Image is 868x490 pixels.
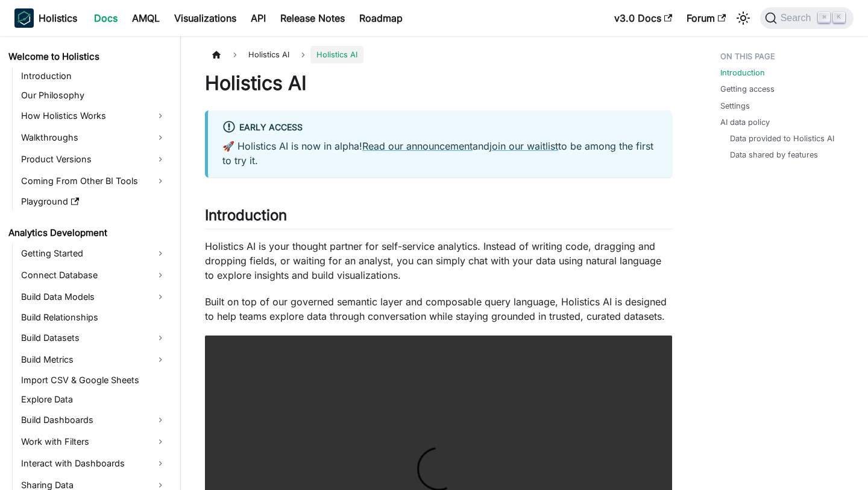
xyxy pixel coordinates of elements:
[273,8,352,28] a: Release Notes
[17,372,170,389] a: Import CSV & Google Sheets
[818,12,830,23] kbd: ⌘
[17,287,170,307] a: Build Data Models
[14,8,77,28] a: HolisticsHolistics
[720,116,770,128] a: AI data policy
[730,133,834,144] a: Data provided to Holistics AI
[734,8,753,28] button: Switch between dark and light mode (currently light mode)
[5,224,170,241] a: Analytics Development
[125,8,167,28] a: AMQL
[205,239,672,282] p: Holistics AI is your thought partner for self-service analytics. Instead of writing code, draggin...
[310,46,363,63] span: Holistics AI
[17,350,170,369] a: Build Metrics
[679,8,733,28] a: Forum
[17,128,170,147] a: Walkthroughs
[17,244,170,263] a: Getting Started
[17,68,170,84] a: Introduction
[205,294,672,323] p: Built on top of our governed semantic layer and composable query language, Holistics AI is design...
[720,83,775,95] a: Getting access
[87,8,125,28] a: Docs
[352,8,410,28] a: Roadmap
[720,67,765,78] a: Introduction
[39,11,77,25] b: Holistics
[607,8,679,28] a: v3.0 Docs
[760,7,854,29] button: Search (Command+K)
[14,8,34,28] img: Holistics
[362,140,473,152] a: Read our announcement
[205,46,672,63] nav: Breadcrumbs
[17,454,170,473] a: Interact with Dashboards
[730,149,818,161] a: Data shared by features
[17,266,170,285] a: Connect Database
[720,100,750,112] a: Settings
[833,12,845,23] kbd: K
[244,8,273,28] a: API
[17,171,170,191] a: Coming From Other BI Tools
[17,410,170,430] a: Build Dashboards
[17,193,170,210] a: Playground
[17,328,170,348] a: Build Datasets
[222,120,658,136] div: Early Access
[167,8,244,28] a: Visualizations
[222,139,658,168] p: 🚀 Holistics AI is now in alpha! and to be among the first to try it.
[205,71,672,95] h1: Holistics AI
[242,46,295,63] span: Holistics AI
[17,391,170,408] a: Explore Data
[17,309,170,326] a: Build Relationships
[205,46,228,63] a: Home page
[489,140,558,152] a: join our waitlist
[777,13,819,24] span: Search
[17,87,170,104] a: Our Philosophy
[17,106,170,126] a: How Holistics Works
[17,150,170,169] a: Product Versions
[205,206,672,229] h2: Introduction
[17,432,170,451] a: Work with Filters
[5,48,170,65] a: Welcome to Holistics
